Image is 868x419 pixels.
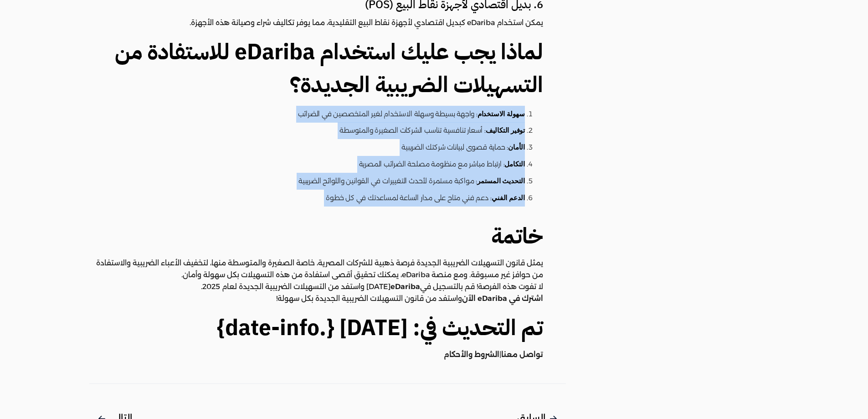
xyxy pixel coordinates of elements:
[89,36,543,101] h2: لماذا يجب عليك استخدام eDariba للاستفادة من التسهيلات الضريبية الجديدة؟
[89,349,543,361] p: |
[486,126,525,135] strong: توفير التكاليف
[477,176,525,186] strong: التحديث المستمر
[444,349,499,361] a: الشروط والأحكام
[390,281,420,293] a: eDariba
[89,311,543,344] h2: تم التحديث في: [DATE] {.date-info}
[89,293,543,305] p: واستفد من قانون التسهيلات الضريبية الجديدة بكل سهولة!
[89,257,543,281] p: يمثل قانون التسهيلات الضريبية الجديدة فرصة ذهبية للشركات المصرية، خاصة الصغيرة والمتوسطة منها، لت...
[89,281,543,293] p: لا تفوت هذه الفرصة! قم بالتسجيل في [DATE] واستفد من التسهيلات الضريبية الجديدة لعام 2025.
[89,220,543,253] h2: خاتمة
[501,349,543,361] a: تواصل معنا
[504,160,525,169] strong: التكامل
[492,193,525,202] strong: الدعم الفني
[106,106,525,123] li: : واجهة بسيطة وسهلة الاستخدام لغير المتخصصين في الضرائب
[462,293,543,305] a: اشترك في eDariba الآن
[106,190,525,207] li: : دعم فني متاح على مدار الساعة لمساعدتك في كل خطوة
[478,109,525,119] strong: سهولة الاستخدام
[106,139,525,156] li: : حماية قصوى لبيانات شركتك الضريبية
[106,122,525,139] li: : أسعار تنافسية تناسب الشركات الصغيرة والمتوسطة
[508,143,525,152] strong: الأمان
[106,156,525,173] li: : ارتباط مباشر مع منظومة مصلحة الضرائب المصرية
[106,173,525,190] li: : مواكبة مستمرة لأحدث التغييرات في القوانين واللوائح الضريبية
[89,17,543,29] p: يمكن استخدام eDariba كبديل اقتصادي لأجهزة نقاط البيع التقليدية، مما يوفر تكاليف شراء وصيانة هذه ا...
